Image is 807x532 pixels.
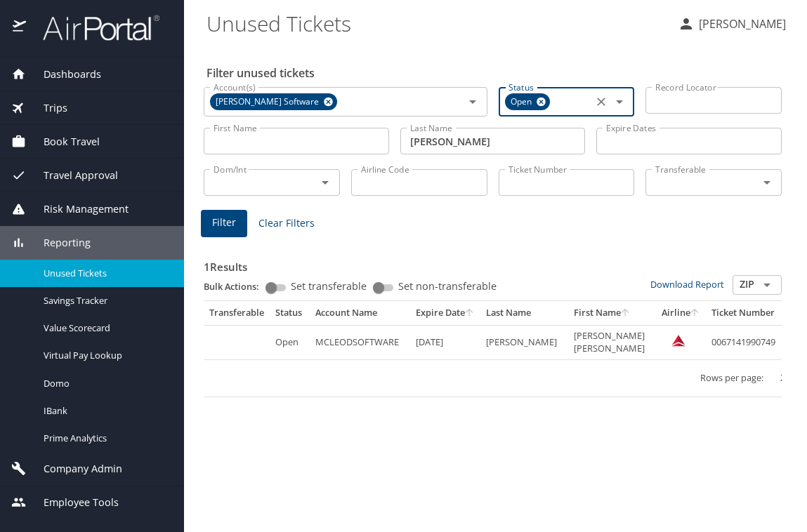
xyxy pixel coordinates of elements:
span: Set transferable [291,281,367,291]
td: Open [270,325,310,359]
h2: Filter unused tickets [206,62,785,84]
button: Open [610,92,629,112]
span: Savings Tracker [44,294,167,307]
td: [DATE] [410,325,480,359]
span: Trips [26,100,67,116]
div: [PERSON_NAME] Software [210,93,337,110]
th: First Name [568,301,656,325]
a: Download Report [650,278,724,291]
span: Reporting [26,235,91,251]
span: Clear Filters [258,215,315,232]
div: Transferable [209,307,264,319]
h3: 1 Results [204,251,782,275]
td: [PERSON_NAME] [PERSON_NAME] [568,325,656,359]
img: airportal-logo.png [27,14,159,41]
span: Travel Approval [26,168,118,183]
button: Open [315,173,335,192]
span: [PERSON_NAME] Software [210,95,327,109]
th: Last Name [480,301,568,325]
span: Filter [212,214,236,232]
th: Airline [656,301,706,325]
img: icon-airportal.png [13,14,27,41]
th: Expire Date [410,301,480,325]
span: Employee Tools [26,495,119,510]
button: sort [621,309,631,318]
span: Book Travel [26,134,100,149]
span: Dashboards [26,67,101,82]
span: Prime Analytics [44,432,167,445]
div: Open [505,93,550,110]
span: Set non-transferable [398,281,497,291]
p: Bulk Actions: [204,280,270,293]
span: Domo [44,377,167,390]
p: Rows per page: [700,373,763,383]
span: IBank [44,404,167,418]
button: [PERSON_NAME] [672,11,792,36]
th: Account Name [310,301,410,325]
span: Value Scorecard [44,321,167,335]
button: Open [757,275,777,295]
button: sort [690,309,700,318]
td: MCLEODSOFTWARE [310,325,410,359]
span: Company Admin [26,461,122,477]
th: Status [270,301,310,325]
span: Risk Management [26,201,129,217]
span: Open [505,95,540,109]
button: Clear [591,92,611,112]
td: 0067141990749 [706,325,787,359]
p: [PERSON_NAME] [695,15,786,32]
td: [PERSON_NAME] [480,325,568,359]
button: Open [757,173,777,192]
span: Virtual Pay Lookup [44,349,167,362]
button: sort [465,309,475,318]
img: Delta Airlines [671,333,685,347]
button: Filter [201,210,247,237]
span: Unused Tickets [44,267,167,280]
button: Open [463,92,483,112]
button: Clear Filters [253,211,320,237]
th: Ticket Number [706,301,787,325]
h1: Unused Tickets [206,1,667,45]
